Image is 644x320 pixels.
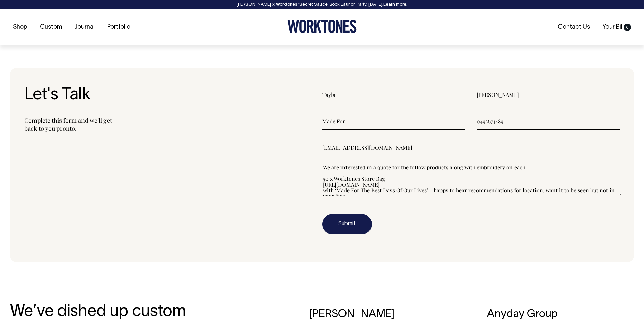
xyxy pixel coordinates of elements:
[477,86,620,103] input: Last name (required)
[37,22,65,33] a: Custom
[104,22,133,33] a: Portfolio
[322,113,465,130] input: Business name
[624,24,631,31] span: 0
[322,214,372,234] button: Submit
[7,2,637,7] div: [PERSON_NAME] × Worktones ‘Secret Sauce’ Book Launch Party, [DATE]. .
[477,113,620,130] input: Phone (required)
[322,139,620,156] input: Email (required)
[600,22,634,33] a: Your Bill0
[24,86,322,104] h3: Let's Talk
[322,86,465,103] input: First name (required)
[24,116,322,132] p: Complete this form and we’ll get back to you pronto.
[383,3,406,7] a: Learn more
[72,22,97,33] a: Journal
[555,22,593,33] a: Contact Us
[10,22,30,33] a: Shop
